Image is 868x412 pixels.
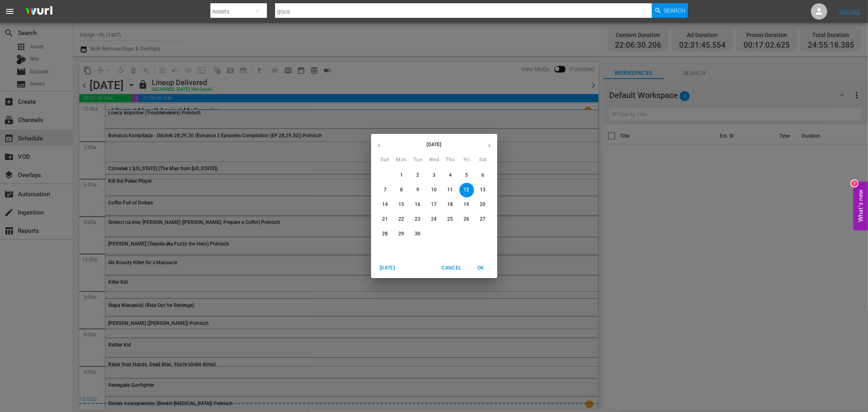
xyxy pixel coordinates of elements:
p: 22 [398,216,404,223]
p: 20 [480,201,485,208]
button: 6 [476,168,490,183]
button: 29 [394,227,409,241]
span: Search [664,3,686,18]
p: 21 [382,216,388,223]
p: 24 [431,216,437,223]
img: ans4CAIJ8jUAAAAAAAAAAAAAAAAAAAAAAAAgQb4GAAAAAAAAAAAAAAAAAAAAAAAAJMjXAAAAAAAAAAAAAAAAAAAAAAAAgAT5G... [20,2,59,21]
button: 4 [443,168,458,183]
span: Wed [427,156,442,164]
p: 9 [416,186,419,193]
p: 1 [400,172,403,179]
p: 10 [431,186,437,193]
p: 28 [382,230,388,237]
p: 18 [447,201,453,208]
a: Sign Out [839,8,860,15]
button: 25 [443,212,458,227]
button: 17 [427,197,442,212]
p: 14 [382,201,388,208]
p: 25 [447,216,453,223]
p: 27 [480,216,485,223]
span: OK [471,264,491,272]
p: [DATE] [387,141,481,148]
button: 20 [476,197,490,212]
p: 23 [415,216,420,223]
p: 13 [480,186,485,193]
div: 2 [851,180,858,187]
button: 7 [378,183,393,197]
span: Tue [411,156,425,164]
span: Thu [443,156,458,164]
button: 14 [378,197,393,212]
button: OK [468,261,494,275]
p: 26 [464,216,469,223]
p: 8 [400,186,403,193]
span: Sat [476,156,490,164]
span: [DATE] [378,264,397,272]
span: Sun [378,156,393,164]
button: 2 [411,168,425,183]
button: 11 [443,183,458,197]
button: 15 [394,197,409,212]
p: 29 [398,230,404,237]
p: 2 [416,172,419,179]
button: 1 [394,168,409,183]
button: 18 [443,197,458,212]
p: 12 [464,186,469,193]
button: 21 [378,212,393,227]
button: 12 [459,183,474,197]
button: 23 [411,212,425,227]
span: menu [5,7,15,16]
span: Fri [459,156,474,164]
p: 5 [465,172,468,179]
p: 7 [384,186,387,193]
p: 17 [431,201,437,208]
button: 27 [476,212,490,227]
button: 28 [378,227,393,241]
p: 30 [415,230,420,237]
button: 10 [427,183,442,197]
button: 26 [459,212,474,227]
button: 3 [427,168,442,183]
p: 19 [464,201,469,208]
p: 11 [447,186,453,193]
p: 3 [433,172,435,179]
button: 13 [476,183,490,197]
button: 8 [394,183,409,197]
button: 5 [459,168,474,183]
button: Open Feedback Widget [853,182,868,230]
button: 16 [411,197,425,212]
p: 15 [398,201,404,208]
p: 16 [415,201,420,208]
span: Mon [394,156,409,164]
p: 6 [481,172,484,179]
button: 30 [411,227,425,241]
span: Cancel [442,264,461,272]
button: 24 [427,212,442,227]
button: 19 [459,197,474,212]
button: [DATE] [374,261,400,275]
p: 4 [449,172,452,179]
button: Cancel [438,261,464,275]
button: 22 [394,212,409,227]
button: 9 [411,183,425,197]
